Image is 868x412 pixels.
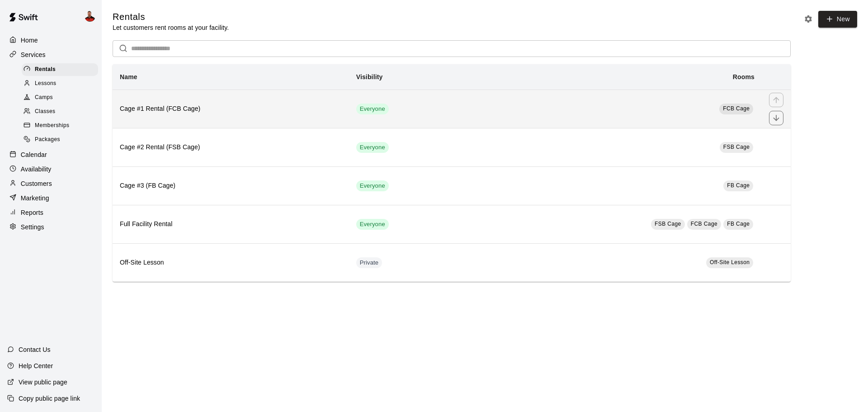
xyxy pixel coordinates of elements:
[120,104,342,114] h6: Cage #1 Rental (FCB Cage)
[35,121,69,130] span: Memberships
[35,93,53,102] span: Camps
[356,73,383,81] b: Visibility
[356,259,382,267] span: Private
[120,258,342,268] h6: Off-Site Lesson
[356,219,389,230] div: This service is visible to all of your customers
[356,143,389,152] span: Everyone
[120,181,342,191] h6: Cage #3 (FB Cage)
[22,63,98,76] div: Rentals
[22,77,98,90] div: Lessons
[22,119,98,132] div: Memberships
[35,65,56,74] span: Rentals
[7,162,94,176] a: Availability
[85,11,95,22] img: Ryan Nail
[22,133,98,146] div: Packages
[818,11,857,28] a: New
[22,119,102,133] a: Memberships
[35,135,60,144] span: Packages
[19,394,80,403] p: Copy public page link
[356,182,389,190] span: Everyone
[21,208,43,217] p: Reports
[7,177,94,190] a: Customers
[35,79,57,88] span: Lessons
[691,221,717,227] span: FCB Cage
[120,142,342,152] h6: Cage #2 Rental (FSB Cage)
[19,361,53,370] p: Help Center
[356,142,389,153] div: This service is visible to all of your customers
[113,11,229,23] h5: Rentals
[727,221,750,227] span: FB Cage
[710,259,750,265] span: Off-Site Lesson
[723,144,750,150] span: FSB Cage
[727,182,750,189] span: FB Cage
[22,76,102,90] a: Lessons
[21,223,44,232] p: Settings
[356,257,382,268] div: This service is hidden, and can only be accessed via a direct link
[21,50,46,59] p: Services
[21,36,38,45] p: Home
[21,150,47,159] p: Calendar
[7,220,94,234] a: Settings
[356,105,389,114] span: Everyone
[120,73,137,81] b: Name
[7,191,94,205] a: Marketing
[113,64,791,282] table: simple table
[21,165,52,174] p: Availability
[802,12,815,26] button: Rental settings
[19,378,67,387] p: View public page
[22,62,102,76] a: Rentals
[22,105,102,119] a: Classes
[19,345,51,354] p: Contact Us
[7,48,94,62] a: Services
[356,220,389,229] span: Everyone
[83,7,102,25] div: Ryan Nail
[356,180,389,191] div: This service is visible to all of your customers
[22,133,102,147] a: Packages
[21,179,52,188] p: Customers
[7,206,94,219] a: Reports
[655,221,681,227] span: FSB Cage
[769,111,783,125] button: move item down
[22,91,102,105] a: Camps
[356,104,389,114] div: This service is visible to all of your customers
[22,91,98,104] div: Camps
[120,219,342,229] h6: Full Facility Rental
[21,194,49,203] p: Marketing
[723,105,750,112] span: FCB Cage
[733,73,755,81] b: Rooms
[113,23,229,32] p: Let customers rent rooms at your facility.
[7,148,94,161] a: Calendar
[22,105,98,118] div: Classes
[35,107,55,116] span: Classes
[7,33,94,47] a: Home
